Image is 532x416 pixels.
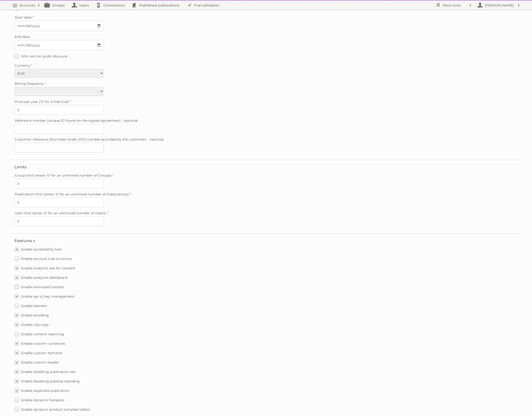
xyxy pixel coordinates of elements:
span: 50% non for profit discount [21,54,68,58]
a: [PERSON_NAME] [474,0,522,10]
span: Enable clip copy [21,323,49,327]
span: Enable disabling publitas branding [21,379,80,383]
h2: More tools [443,3,467,8]
a: More tools [433,0,474,10]
span: Enable analytics dashboard [21,275,67,280]
h2: Accounts [19,3,35,8]
span: Enable custom currencies [21,341,65,346]
span: Enable custom header [21,360,59,365]
span: Enable disabling publication seo [21,370,76,374]
span: Enable custom domains [21,351,62,355]
span: Enable dynamic hotspots [21,398,64,402]
legend: Limits [14,165,27,169]
legend: Features [14,238,35,243]
span: Enable dynamic product template editor [21,407,90,412]
a: Accounts [10,0,42,10]
span: Enable animated content [21,285,64,289]
span: Start date [15,15,32,20]
span: Group limit (enter '0' for an unlimited number of Groups) [15,173,112,178]
span: User limit (enter '0' for an unlimited number of Users) [15,211,106,215]
span: End date [15,35,30,39]
span: Reference number (unique ID found on the signed agreement) - optional [15,118,138,123]
span: Enable api v2 key management [21,294,74,299]
a: Published publications [130,0,184,10]
span: Enable content reporting [21,332,64,336]
h2: [PERSON_NAME] [484,3,515,8]
span: Enable analytics ask for consent [21,266,75,270]
span: Enable banners [21,304,47,308]
a: Trial validation [184,0,224,10]
span: Enable duplicate publication [21,388,69,393]
a: Users [70,0,94,10]
span: Publication limit (enter '0' for an unlimited number of Publications) [15,192,129,196]
a: Groups [42,0,70,10]
span: Customer reference (Purchase Order (PO) number provided by the customer) - optional [15,137,164,142]
a: Conversions [94,0,130,10]
span: Enable accessibility text [21,247,62,251]
span: Price per year ('0' for a free trial) [15,100,69,104]
span: Billing frequency [15,81,44,86]
span: Enable account tree structure [21,257,72,261]
span: Currency [15,63,30,68]
span: Enable branding [21,313,49,317]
